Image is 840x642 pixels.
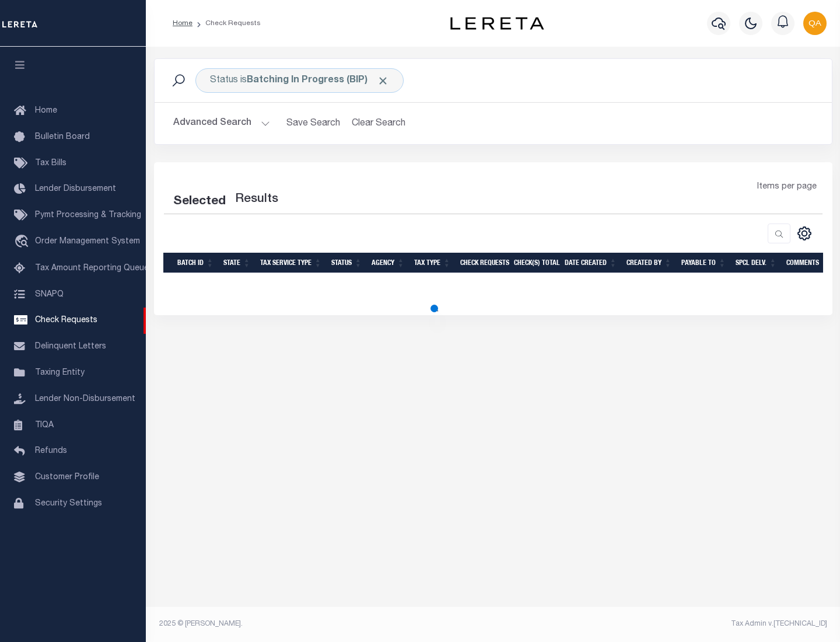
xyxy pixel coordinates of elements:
[327,253,367,273] th: Status
[192,18,261,29] li: Check Requests
[173,193,226,211] div: Selected
[367,253,409,273] th: Agency
[782,253,834,273] th: Comments
[35,185,116,193] span: Lender Disbursement
[35,369,85,377] span: Taxing Entity
[409,253,456,273] th: Tax Type
[502,619,827,629] div: Tax Admin v.[TECHNICAL_ID]
[450,17,544,30] img: logo-dark.svg
[731,253,782,273] th: Spcl Delv.
[35,159,66,168] span: Tax Bills
[347,112,411,135] button: Clear Search
[35,421,54,429] span: TIQA
[35,211,141,219] span: Pymt Processing & Tracking
[256,253,327,273] th: Tax Service Type
[173,112,270,135] button: Advanced Search
[757,181,817,194] span: Items per page
[35,395,135,403] span: Lender Non-Disbursement
[622,253,677,273] th: Created By
[195,68,404,93] div: Click to Edit
[35,107,57,115] span: Home
[377,75,389,87] span: Click to Remove
[35,238,140,246] span: Order Management System
[173,20,192,27] a: Home
[509,253,560,273] th: Check(s) Total
[35,133,90,141] span: Bulletin Board
[219,253,256,273] th: State
[35,290,64,298] span: SNAPQ
[150,619,494,629] div: 2025 © [PERSON_NAME].
[560,253,622,273] th: Date Created
[35,264,149,273] span: Tax Amount Reporting Queue
[35,316,97,325] span: Check Requests
[35,447,67,455] span: Refunds
[677,253,731,273] th: Payable To
[456,253,509,273] th: Check Requests
[35,473,99,481] span: Customer Profile
[235,190,278,209] label: Results
[14,235,33,250] i: travel_explore
[35,343,106,351] span: Delinquent Letters
[35,500,102,508] span: Security Settings
[173,253,219,273] th: Batch Id
[803,12,827,35] img: svg+xml;base64,PHN2ZyB4bWxucz0iaHR0cDovL3d3dy53My5vcmcvMjAwMC9zdmciIHBvaW50ZXItZXZlbnRzPSJub25lIi...
[247,76,389,85] b: Batching In Progress (BIP)
[279,112,347,135] button: Save Search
